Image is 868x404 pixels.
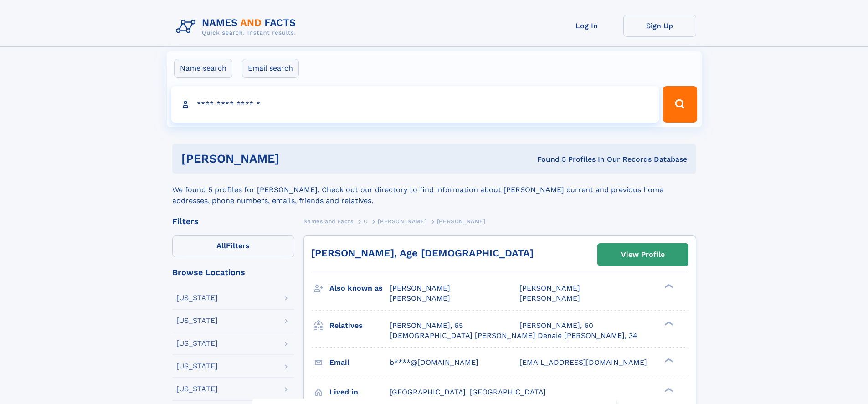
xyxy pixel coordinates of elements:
div: [US_STATE] [176,385,218,393]
div: [US_STATE] [176,294,218,302]
span: [PERSON_NAME] [437,218,486,225]
div: ❯ [663,283,673,289]
span: [EMAIL_ADDRESS][DOMAIN_NAME] [519,358,647,367]
label: Filters [172,235,294,257]
a: [PERSON_NAME], 60 [519,321,593,331]
div: ❯ [663,387,673,393]
a: C [364,215,368,227]
a: [DEMOGRAPHIC_DATA] [PERSON_NAME] Denaie [PERSON_NAME], 34 [390,331,637,341]
div: [US_STATE] [176,363,218,370]
label: Email search [242,59,299,78]
div: [US_STATE] [176,317,218,324]
a: [PERSON_NAME], 65 [390,321,463,331]
input: search input [171,86,659,123]
span: [PERSON_NAME] [378,218,426,225]
a: View Profile [598,244,688,266]
div: Found 5 Profiles In Our Records Database [408,154,687,164]
img: Logo Names and Facts [172,15,303,39]
span: C [364,218,368,225]
div: Browse Locations [172,268,294,276]
div: We found 5 profiles for [PERSON_NAME]. Check out our directory to find information about [PERSON_... [172,174,696,206]
h3: Lived in [329,384,390,400]
h3: Email [329,355,390,370]
button: Search Button [663,86,697,123]
a: Names and Facts [303,215,354,227]
a: Sign Up [623,15,696,37]
h1: [PERSON_NAME] [181,153,408,164]
div: [US_STATE] [176,340,218,347]
div: Filters [172,217,294,225]
div: View Profile [621,244,665,265]
h3: Relatives [329,318,390,333]
span: [PERSON_NAME] [519,294,580,302]
span: [GEOGRAPHIC_DATA], [GEOGRAPHIC_DATA] [390,388,546,396]
a: [PERSON_NAME], Age [DEMOGRAPHIC_DATA] [311,247,534,259]
span: All [216,241,226,250]
div: ❯ [663,320,673,326]
a: [PERSON_NAME] [378,215,426,227]
div: ❯ [663,357,673,363]
h3: Also known as [329,281,390,296]
span: [PERSON_NAME] [390,294,450,302]
span: [PERSON_NAME] [519,284,580,292]
a: Log In [550,15,623,37]
span: [PERSON_NAME] [390,284,450,292]
label: Name search [174,59,232,78]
